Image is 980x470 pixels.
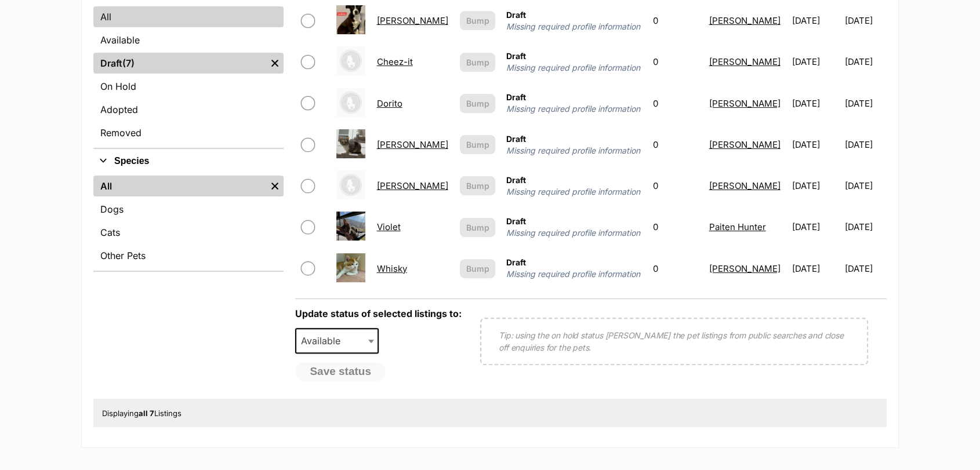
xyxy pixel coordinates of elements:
span: Missing required profile information [506,227,642,239]
a: [PERSON_NAME] [709,15,781,26]
img: Dorito [336,88,365,117]
button: Save status [295,362,386,381]
span: Draft [506,10,525,20]
label: Update status of selected listings to: [295,308,462,319]
td: [DATE] [845,166,885,206]
span: Missing required profile information [506,145,642,156]
a: Adopted [93,99,284,120]
a: Paiten Hunter [709,221,766,232]
img: Cheez-it [336,46,365,75]
span: Missing required profile information [506,268,642,280]
span: Bump [466,14,489,27]
a: Removed [93,122,284,143]
span: Draft [506,216,525,226]
button: Bump [460,176,495,195]
button: Species [93,154,284,169]
strong: all 7 [139,409,154,418]
a: [PERSON_NAME] [709,98,781,109]
a: [PERSON_NAME] [377,180,448,191]
span: Missing required profile information [506,62,642,74]
img: Hazel [336,170,365,199]
button: Bump [460,259,495,278]
a: Cats [93,222,284,243]
td: [DATE] [787,125,844,165]
span: Draft [506,175,525,185]
td: 0 [648,166,703,206]
span: Bump [466,180,489,192]
td: 0 [648,1,703,41]
span: Bump [466,263,489,275]
a: Cheez-it [377,56,413,67]
a: [PERSON_NAME] [709,180,781,191]
span: Available [295,328,379,354]
a: [PERSON_NAME] [709,56,781,67]
span: Bump [466,221,489,234]
a: [PERSON_NAME] [377,15,448,26]
td: 0 [648,249,703,289]
td: 0 [648,125,703,165]
a: On Hold [93,76,284,97]
span: Draft [506,92,525,102]
span: Displaying Listings [102,409,182,418]
td: [DATE] [845,125,885,165]
span: Missing required profile information [506,21,642,32]
td: [DATE] [845,83,885,123]
span: Bump [466,56,489,68]
button: Bump [460,218,495,237]
div: Status [93,4,284,148]
td: [DATE] [845,207,885,247]
a: Violet [377,221,401,232]
a: [PERSON_NAME] [377,139,448,150]
p: Tip: using the on hold status [PERSON_NAME] the pet listings from public searches and close off e... [499,329,850,354]
a: Dorito [377,98,402,109]
span: Draft [506,51,525,61]
a: Remove filter [266,53,284,74]
button: Bump [460,94,495,113]
button: Bump [460,11,495,30]
span: Draft [506,134,525,144]
a: Other Pets [93,245,284,266]
a: All [93,6,284,27]
td: [DATE] [845,42,885,82]
td: [DATE] [845,249,885,289]
span: Bump [466,97,489,110]
a: Dogs [93,199,284,220]
a: [PERSON_NAME] [709,139,781,150]
td: [DATE] [787,249,844,289]
a: All [93,176,266,196]
span: Draft [506,257,525,267]
td: [DATE] [787,83,844,123]
td: 0 [648,83,703,123]
a: Whisky [377,263,407,274]
span: Bump [466,139,489,151]
a: Remove filter [266,176,284,196]
span: Missing required profile information [506,186,642,198]
span: Missing required profile information [506,103,642,115]
a: [PERSON_NAME] [709,263,781,274]
td: 0 [648,42,703,82]
td: [DATE] [787,207,844,247]
button: Bump [460,53,495,72]
td: [DATE] [787,166,844,206]
a: Available [93,30,284,50]
span: (7) [122,56,135,70]
span: Available [296,333,352,349]
td: [DATE] [845,1,885,41]
div: Species [93,173,284,271]
td: [DATE] [787,42,844,82]
button: Bump [460,135,495,154]
td: [DATE] [787,1,844,41]
td: 0 [648,207,703,247]
a: Draft [93,53,266,74]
